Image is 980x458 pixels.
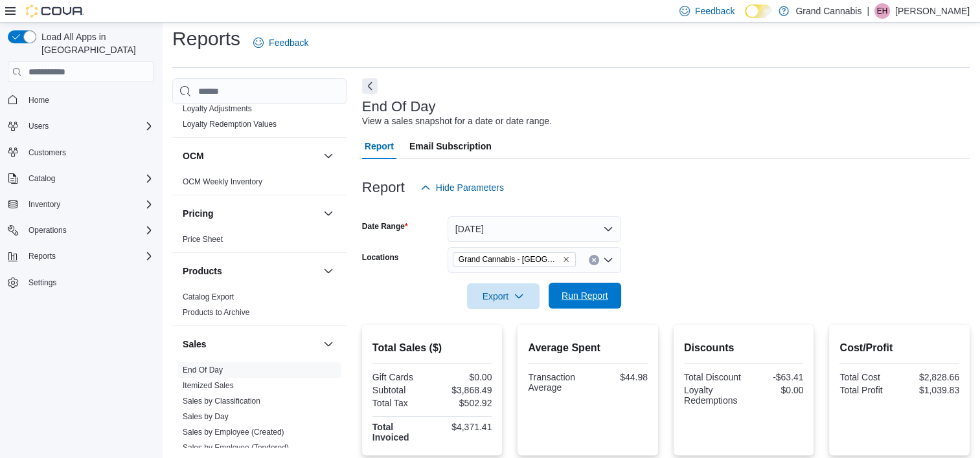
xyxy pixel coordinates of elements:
[28,251,56,261] span: Reports
[435,398,492,408] div: $502.92
[28,95,49,105] span: Home
[183,207,213,220] h3: Pricing
[23,171,154,186] span: Catalog
[183,338,207,351] h3: Sales
[3,169,159,188] button: Catalog
[183,149,318,162] button: OCM
[28,278,56,288] span: Settings
[183,365,223,375] span: End Of Day
[435,372,492,382] div: $0.00
[23,248,61,264] button: Reports
[528,340,648,356] h2: Average Spent
[183,412,229,421] a: Sales by Day
[183,428,284,437] a: Sales by Employee (Created)
[183,308,249,317] a: Products to Archive
[183,120,277,129] a: Loyalty Redemption Values
[183,149,204,162] h3: OCM
[877,3,888,19] span: EH
[321,206,336,221] button: Pricing
[415,175,509,201] button: Hide Parameters
[902,385,959,395] div: $1,039.83
[684,385,741,406] div: Loyalty Redemptions
[362,180,405,195] h3: Report
[23,145,71,160] a: Customers
[3,273,159,292] button: Settings
[528,372,585,393] div: Transaction Average
[467,283,540,309] button: Export
[183,338,318,351] button: Sales
[3,247,159,265] button: Reports
[28,199,60,210] span: Inventory
[183,177,262,186] a: OCM Weekly Inventory
[183,365,223,375] a: End Of Day
[183,207,318,220] button: Pricing
[23,223,154,238] span: Operations
[839,372,896,382] div: Total Cost
[269,36,308,49] span: Feedback
[23,91,154,107] span: Home
[695,5,735,17] span: Feedback
[746,372,803,382] div: -$63.41
[28,173,55,184] span: Catalog
[435,385,492,395] div: $3,868.49
[362,99,436,114] h3: End Of Day
[362,114,552,128] div: View a sales snapshot for a date or date range.
[895,3,970,19] p: [PERSON_NAME]
[549,283,621,309] button: Run Report
[183,443,289,452] a: Sales by Employee (Tendered)
[902,372,959,382] div: $2,828.66
[183,427,284,437] span: Sales by Employee (Created)
[321,263,336,279] button: Products
[684,372,741,382] div: Total Discount
[183,265,318,278] button: Products
[746,385,803,395] div: $0.00
[435,422,492,432] div: $4,371.41
[23,118,54,134] button: Users
[795,3,861,19] p: Grand Cannabis
[23,93,54,108] a: Home
[183,234,223,245] span: Price Sheet
[3,143,159,162] button: Customers
[183,119,277,129] span: Loyalty Redemption Values
[23,275,62,290] a: Settings
[321,148,336,164] button: OCM
[28,147,66,158] span: Customers
[183,104,252,113] a: Loyalty Adjustments
[3,195,159,213] button: Inventory
[8,85,154,325] nav: Complex example
[36,30,154,56] span: Load All Apps in [GEOGRAPHIC_DATA]
[603,255,613,265] button: Open list of options
[183,307,249,318] span: Products to Archive
[448,216,621,242] button: [DATE]
[745,5,772,18] input: Dark Mode
[591,372,648,382] div: $44.98
[839,385,896,395] div: Total Profit
[183,292,234,302] span: Catalog Export
[28,121,49,131] span: Users
[362,78,378,94] button: Next
[23,171,60,186] button: Catalog
[475,283,532,309] span: Export
[459,253,560,266] span: Grand Cannabis - [GEOGRAPHIC_DATA]
[172,101,347,137] div: Loyalty
[172,232,347,252] div: Pricing
[372,372,429,382] div: Gift Cards
[172,174,347,195] div: OCM
[23,144,154,160] span: Customers
[183,177,262,187] span: OCM Weekly Inventory
[372,385,429,395] div: Subtotal
[23,197,154,212] span: Inventory
[183,265,222,278] h3: Products
[28,225,67,235] span: Operations
[172,289,347,325] div: Products
[23,223,72,238] button: Operations
[183,235,223,244] a: Price Sheet
[365,133,394,159] span: Report
[874,3,890,19] div: Evan Hopkinson
[436,181,504,194] span: Hide Parameters
[23,248,154,264] span: Reports
[839,340,959,356] h2: Cost/Profit
[3,117,159,135] button: Users
[23,274,154,290] span: Settings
